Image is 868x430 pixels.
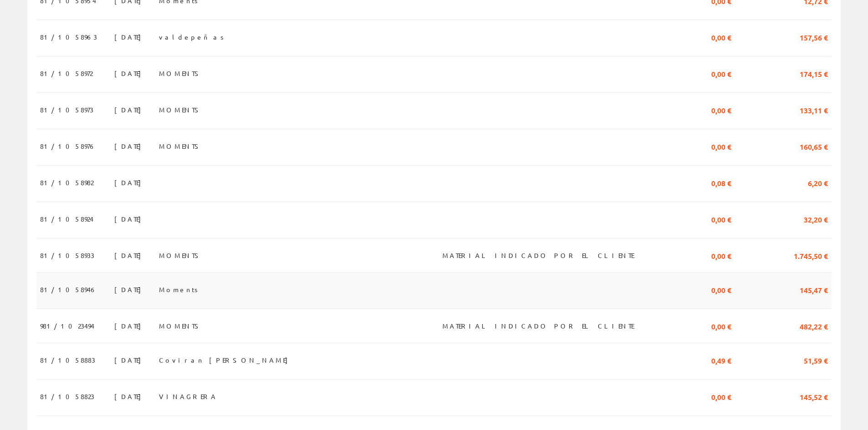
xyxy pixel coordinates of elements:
[804,352,828,368] span: 51,59 €
[40,175,93,190] span: 81/1058982
[114,102,146,117] span: [DATE]
[114,66,146,81] span: [DATE]
[711,282,731,297] span: 0,00 €
[40,248,94,263] span: 81/1058933
[114,389,146,404] span: [DATE]
[114,282,146,297] span: [DATE]
[711,66,731,81] span: 0,00 €
[711,211,731,227] span: 0,00 €
[800,29,828,45] span: 157,56 €
[40,29,97,45] span: 81/1058963
[711,175,731,190] span: 0,08 €
[800,282,828,297] span: 145,47 €
[800,138,828,154] span: 160,65 €
[114,175,146,190] span: [DATE]
[711,248,731,263] span: 0,00 €
[114,29,146,45] span: [DATE]
[159,389,217,404] span: VINAGRERA
[114,211,146,227] span: [DATE]
[114,318,146,334] span: [DATE]
[40,138,96,154] span: 81/1058976
[40,66,92,81] span: 81/1058972
[794,248,828,263] span: 1.745,50 €
[114,248,146,263] span: [DATE]
[800,318,828,334] span: 482,22 €
[159,29,227,45] span: valdepeñas
[442,318,634,334] span: MATERIAL INDICADO POR EL CLIENTE
[40,389,94,404] span: 81/1058823
[159,318,203,334] span: MOMENTS
[40,282,97,297] span: 81/1058946
[711,318,731,334] span: 0,00 €
[711,138,731,154] span: 0,00 €
[159,352,293,368] span: Coviran [PERSON_NAME]
[159,248,203,263] span: MOMENTS
[711,389,731,404] span: 0,00 €
[40,102,93,117] span: 81/1058973
[800,389,828,404] span: 145,52 €
[442,248,634,263] span: MATERIAL INDICADO POR EL CLIENTE
[800,102,828,117] span: 133,11 €
[804,211,828,227] span: 32,20 €
[114,352,146,368] span: [DATE]
[40,352,95,368] span: 81/1058883
[800,66,828,81] span: 174,15 €
[159,66,203,81] span: MOMENTS
[711,29,731,45] span: 0,00 €
[114,138,146,154] span: [DATE]
[711,102,731,117] span: 0,00 €
[40,211,93,227] span: 81/1058924
[159,282,201,297] span: Moments
[40,318,94,334] span: 981/1023494
[711,352,731,368] span: 0,49 €
[159,138,203,154] span: MOMENTS
[808,175,828,190] span: 6,20 €
[159,102,203,117] span: MOMENTS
